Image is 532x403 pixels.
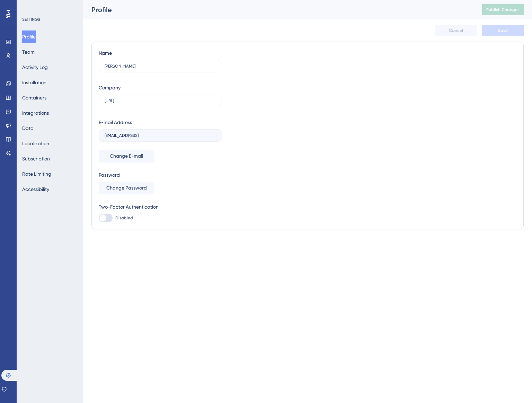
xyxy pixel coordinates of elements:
[99,118,132,126] div: E-mail Address
[115,215,133,221] span: Disabled
[435,25,477,36] button: Cancel
[22,46,35,58] button: Team
[99,182,154,194] button: Change Password
[22,17,78,22] div: SETTINGS
[99,49,112,57] div: Name
[99,84,121,92] div: Company
[106,184,147,192] span: Change Password
[449,28,463,33] span: Cancel
[99,171,222,179] div: Password
[22,91,46,104] button: Containers
[486,7,520,12] span: Publish Changes
[105,64,216,69] input: Name Surname
[22,122,34,134] button: Data
[22,61,48,73] button: Activity Log
[91,5,465,15] div: Profile
[99,203,222,211] div: Two-Factor Authentication
[22,107,49,119] button: Integrations
[105,98,216,103] input: Company Name
[22,183,49,195] button: Accessibility
[22,30,36,43] button: Profile
[105,133,216,138] input: E-mail Address
[22,168,51,180] button: Rate Limiting
[22,137,49,150] button: Localization
[99,150,154,163] button: Change E-mail
[482,4,524,15] button: Publish Changes
[498,28,508,33] span: Save
[482,25,524,36] button: Save
[22,152,50,165] button: Subscription
[22,76,46,89] button: Installation
[110,152,143,160] span: Change E-mail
